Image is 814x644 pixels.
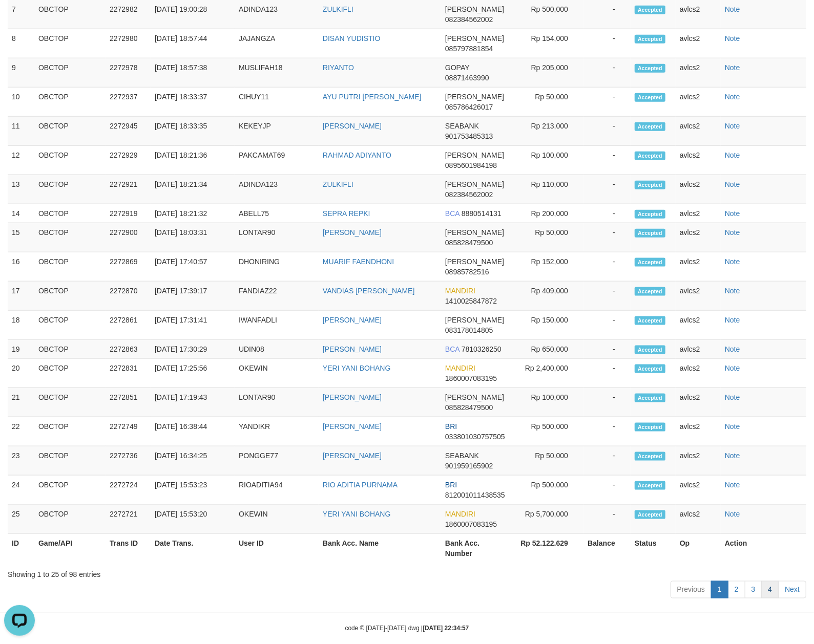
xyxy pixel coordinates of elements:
[445,462,493,470] span: Copy 901959165902 to clipboard
[34,311,106,340] td: OBCTOP
[445,34,504,42] span: [PERSON_NAME]
[512,146,583,175] td: Rp 100,000
[445,326,493,334] span: Copy 083178014805 to clipboard
[725,257,740,266] a: Note
[512,311,583,340] td: Rp 150,000
[445,239,493,247] span: Copy 085828479500 to clipboard
[583,252,631,282] td: -
[725,316,740,324] a: Note
[462,345,502,353] span: Copy 7810326250 to clipboard
[151,534,235,563] th: Date Trans.
[323,34,381,42] a: DISAN YUDISTIO
[106,446,151,476] td: 2272736
[151,282,235,311] td: [DATE] 17:39:17
[235,204,319,223] td: ABELL75
[8,282,34,311] td: 17
[676,388,721,417] td: avlcs2
[711,581,728,598] a: 1
[725,228,740,237] a: Note
[445,257,504,266] span: [PERSON_NAME]
[512,359,583,388] td: Rp 2,400,000
[34,204,106,223] td: OBCTOP
[34,282,106,311] td: OBCTOP
[445,287,475,295] span: MANDIRI
[106,282,151,311] td: 2272870
[728,581,745,598] a: 2
[151,505,235,534] td: [DATE] 15:53:20
[725,287,740,295] a: Note
[8,146,34,175] td: 12
[445,345,460,353] span: BCA
[8,505,34,534] td: 25
[34,175,106,204] td: OBCTOP
[676,311,721,340] td: avlcs2
[235,146,319,175] td: PAKCAMAT69
[445,5,504,13] span: [PERSON_NAME]
[583,505,631,534] td: -
[106,29,151,58] td: 2272980
[445,103,493,111] span: Copy 085786426017 to clipboard
[512,204,583,223] td: Rp 200,000
[583,29,631,58] td: -
[671,581,712,598] a: Previous
[34,88,106,117] td: OBCTOP
[323,316,382,324] a: [PERSON_NAME]
[106,223,151,252] td: 2272900
[635,64,665,73] span: Accepted
[676,175,721,204] td: avlcs2
[34,417,106,446] td: OBCTOP
[761,581,779,598] a: 4
[512,505,583,534] td: Rp 5,700,000
[583,58,631,88] td: -
[725,510,740,518] a: Note
[106,388,151,417] td: 2272851
[8,446,34,476] td: 23
[323,481,398,489] a: RIO ADITIA PURNAMA
[8,58,34,88] td: 9
[106,311,151,340] td: 2272861
[676,417,721,446] td: avlcs2
[445,481,457,489] span: BRI
[583,388,631,417] td: -
[151,29,235,58] td: [DATE] 18:57:44
[445,316,504,324] span: [PERSON_NAME]
[106,505,151,534] td: 2272721
[583,417,631,446] td: -
[8,476,34,505] td: 24
[4,4,35,35] button: Open LiveChat chat widget
[583,175,631,204] td: -
[676,223,721,252] td: avlcs2
[512,417,583,446] td: Rp 500,000
[151,117,235,146] td: [DATE] 18:33:35
[235,117,319,146] td: KEKEYJP
[106,175,151,204] td: 2272921
[323,287,414,295] a: VANDIAS [PERSON_NAME]
[725,93,740,101] a: Note
[323,5,353,13] a: ZULKIFLI
[512,88,583,117] td: Rp 50,000
[583,282,631,311] td: -
[34,29,106,58] td: OBCTOP
[235,340,319,359] td: UDIN08
[676,446,721,476] td: avlcs2
[445,403,493,412] span: Copy 085828479500 to clipboard
[445,228,504,237] span: [PERSON_NAME]
[635,510,665,519] span: Accepted
[34,476,106,505] td: OBCTOP
[462,209,502,218] span: Copy 8880514131 to clipboard
[34,117,106,146] td: OBCTOP
[725,63,740,72] a: Note
[635,287,665,296] span: Accepted
[635,6,665,14] span: Accepted
[676,340,721,359] td: avlcs2
[8,359,34,388] td: 20
[445,93,504,101] span: [PERSON_NAME]
[34,58,106,88] td: OBCTOP
[106,340,151,359] td: 2272863
[323,422,382,431] a: [PERSON_NAME]
[445,364,475,372] span: MANDIRI
[106,252,151,282] td: 2272869
[8,88,34,117] td: 10
[8,29,34,58] td: 8
[8,175,34,204] td: 13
